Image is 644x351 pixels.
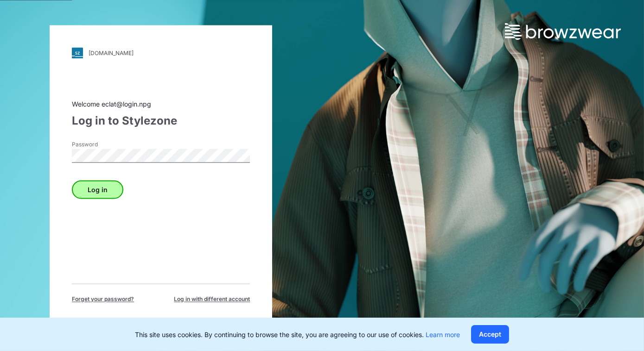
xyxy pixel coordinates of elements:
button: Accept [471,325,509,344]
p: This site uses cookies. By continuing to browse the site, you are agreeing to our use of cookies. [135,330,460,339]
img: svg+xml;base64,PHN2ZyB3aWR0aD0iMjgiIGhlaWdodD0iMjgiIHZpZXdCb3g9IjAgMCAyOCAyOCIgZmlsbD0ibm9uZSIgeG... [72,48,83,59]
div: Log in to Stylezone [72,113,250,130]
span: Log in with different account [174,295,250,304]
a: [DOMAIN_NAME] [72,48,250,59]
div: [DOMAIN_NAME] [89,50,134,56]
span: Forget your password? [72,295,134,304]
button: Log in [72,181,123,199]
div: Welcome eclat@login.npg [72,100,250,109]
a: Learn more [426,331,460,338]
img: browzwear-logo.73288ffb.svg [505,23,621,40]
label: Password [72,141,137,149]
